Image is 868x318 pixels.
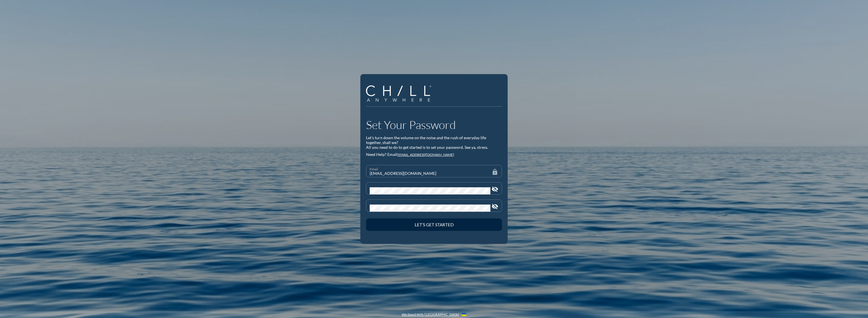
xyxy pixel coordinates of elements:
[366,85,431,102] img: Company Logo
[492,186,498,193] i: visibility_off
[366,152,397,157] span: Need Help? Email
[462,313,466,316] img: Flag_of_Ukraine.1aeecd60.svg
[366,85,435,102] a: Company Logo
[370,187,490,194] input: Password
[492,203,498,210] i: visibility_off
[366,218,502,231] button: Let’s Get Started
[370,205,490,212] input: Confirm Password
[402,313,459,317] a: We Stand With [GEOGRAPHIC_DATA]
[366,118,502,132] h1: Set Your Password
[397,152,454,157] a: [EMAIL_ADDRESS][DOMAIN_NAME]
[366,136,502,150] div: Let’s turn down the volume on the noise and the rush of everyday life together, shall we? All you...
[376,222,492,227] div: Let’s Get Started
